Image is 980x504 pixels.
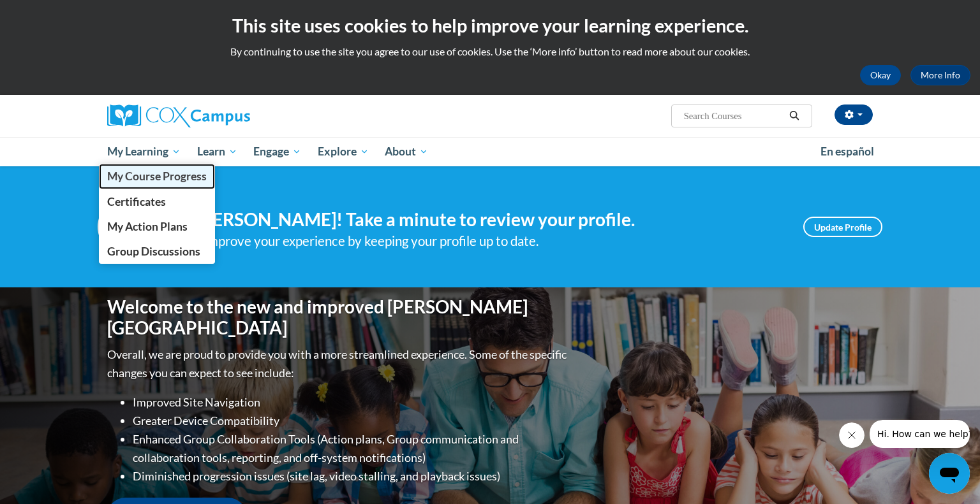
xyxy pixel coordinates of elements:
[107,104,350,127] a: Cox Campus
[107,169,207,183] span: My Course Progress
[133,467,570,486] li: Diminished progression issues (site lag, video stalling, and playback issues)
[253,144,301,159] span: Engage
[99,239,215,264] a: Group Discussions
[377,137,437,166] a: About
[820,145,874,158] span: En español
[318,144,369,159] span: Explore
[99,164,215,189] a: My Course Progress
[107,245,200,258] span: Group Discussions
[860,65,901,85] button: Okay
[189,137,246,166] a: Learn
[107,345,570,382] p: Overall, we are proud to provide you with a more streamlined experience. Some of the specific cha...
[785,108,804,124] button: Search
[683,108,785,124] input: Search Courses
[870,420,970,448] iframe: Message from company
[245,137,309,166] a: Engage
[385,144,428,159] span: About
[929,453,970,494] iframe: Button to launch messaging window
[174,209,784,231] h4: Hi [PERSON_NAME]! Take a minute to review your profile.
[107,195,166,208] span: Certificates
[133,430,570,467] li: Enhanced Group Collaboration Tools (Action plans, Group communication and collaboration tools, re...
[133,412,570,430] li: Greater Device Compatibility
[309,137,377,166] a: Explore
[197,144,237,159] span: Learn
[174,231,784,252] div: Help improve your experience by keeping your profile up to date.
[10,45,970,59] p: By continuing to use the site you agree to our use of cookies. Use the ‘More info’ button to read...
[133,393,570,412] li: Improved Site Navigation
[812,138,882,165] a: En español
[99,137,189,166] a: My Learning
[107,220,188,233] span: My Action Plans
[839,422,865,448] iframe: Close message
[107,104,250,127] img: Cox Campus
[835,104,873,125] button: Account Settings
[8,9,103,19] span: Hi. How can we help?
[99,214,215,239] a: My Action Plans
[107,144,181,159] span: My Learning
[910,65,970,85] a: More Info
[98,198,155,256] img: Profile Image
[88,137,892,166] div: Main menu
[107,296,570,339] h1: Welcome to the new and improved [PERSON_NAME][GEOGRAPHIC_DATA]
[803,217,882,237] a: Update Profile
[99,189,215,214] a: Certificates
[10,13,970,38] h2: This site uses cookies to help improve your learning experience.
